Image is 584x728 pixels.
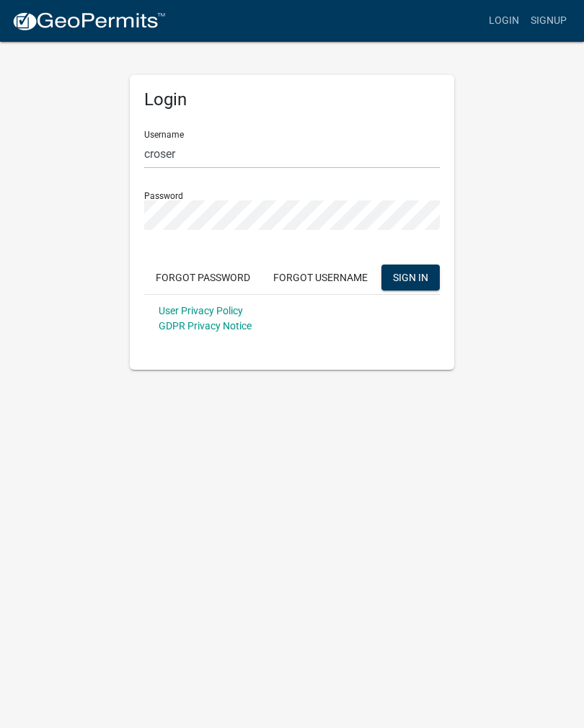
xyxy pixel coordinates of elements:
a: Login [483,7,525,35]
span: SIGN IN [393,271,428,283]
button: SIGN IN [381,265,440,290]
h5: Login [144,89,440,110]
a: Signup [525,7,572,35]
button: Forgot Username [262,265,379,290]
a: User Privacy Policy [159,305,243,316]
a: GDPR Privacy Notice [159,320,252,332]
button: Forgot Password [144,265,262,290]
